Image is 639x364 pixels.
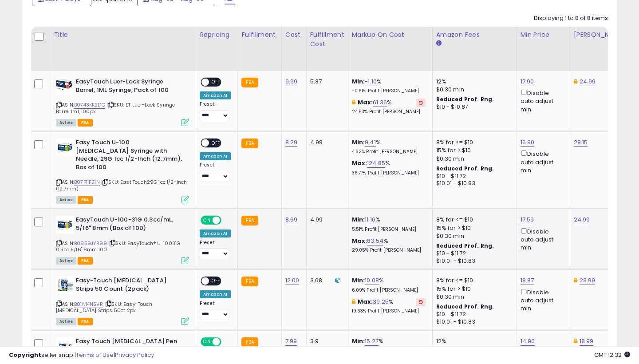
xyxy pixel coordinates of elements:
[352,30,429,40] div: Markup on Cost
[200,229,231,237] div: Amazon AI
[352,237,426,253] div: %
[76,138,184,174] b: Easy Touch U-100 [MEDICAL_DATA] Syringe with Needle, 29G 1cc 1/2-Inch (12.7mm), Box of 100
[352,308,426,314] p: 19.63% Profit [PERSON_NAME]
[200,91,231,99] div: Amazon AI
[115,351,154,359] a: Privacy Policy
[521,337,535,346] a: 14.90
[436,86,510,94] div: $0.30 min
[56,216,74,233] img: 41Ww-JaJGML._SL40_.jpg
[580,337,594,346] a: 18.99
[352,159,367,167] b: Max:
[436,318,510,326] div: $10.01 - $10.83
[367,159,385,168] a: 124.85
[352,337,426,354] div: %
[285,138,298,147] a: 8.29
[310,138,341,146] div: 4.99
[76,78,184,96] b: EasyTouch Luer-Lock Syringe Barrel, 1ML Syringe, Pack of 100
[352,226,426,233] p: 5.51% Profit [PERSON_NAME]
[56,318,76,325] span: All listings currently available for purchase on Amazon
[310,216,341,224] div: 4.99
[56,119,76,127] span: All listings currently available for purchase on Amazon
[436,257,510,265] div: $10.01 - $10.83
[436,311,510,318] div: $10 - $11.72
[56,337,74,355] img: 41xNCaW+f5L._SL40_.jpg
[74,240,107,247] a: B0859JYR99
[521,88,563,114] div: Disable auto adjust min
[436,78,510,86] div: 12%
[352,159,426,176] div: %
[352,149,426,155] p: 4.62% Profit [PERSON_NAME]
[285,337,297,346] a: 7.99
[56,78,189,125] div: ASIN:
[436,277,510,285] div: 8% for <= $10
[436,180,510,187] div: $10.01 - $10.83
[436,293,510,301] div: $0.30 min
[352,247,426,253] p: 29.05% Profit [PERSON_NAME]
[76,351,114,359] a: Terms of Use
[580,77,596,86] a: 24.99
[352,88,426,94] p: -0.61% Profit [PERSON_NAME]
[9,351,41,359] strong: Copyright
[574,215,590,224] a: 24.99
[56,216,189,263] div: ASIN:
[74,301,103,308] a: B01N14N5VR
[78,196,93,204] span: FBA
[352,298,426,314] div: %
[436,138,510,146] div: 8% for <= $10
[436,173,510,180] div: $10 - $11.72
[200,290,231,298] div: Amazon AI
[436,337,510,345] div: 12%
[285,30,303,40] div: Cost
[76,277,184,295] b: Easy-Touch [MEDICAL_DATA] Strips 50 Count (2pack)
[56,196,76,204] span: All listings currently available for purchase on Amazon
[200,101,231,121] div: Preset:
[352,277,426,293] div: %
[352,78,426,94] div: %
[436,155,510,163] div: $0.30 min
[521,226,563,252] div: Disable auto adjust min
[201,217,213,224] span: ON
[310,78,341,86] div: 5.37
[367,237,383,245] a: 83.54
[436,224,510,232] div: 15% for > $10
[200,162,231,182] div: Preset:
[352,215,365,224] b: Min:
[78,257,93,265] span: FBA
[241,30,277,40] div: Fulfillment
[352,237,367,245] b: Max:
[436,165,494,172] b: Reduced Prof. Rng.
[241,138,258,148] small: FBA
[436,285,510,293] div: 15% for > $10
[220,217,234,224] span: OFF
[521,30,566,40] div: Min Price
[580,276,596,285] a: 23.99
[241,337,258,347] small: FBA
[352,337,365,345] b: Min:
[200,30,234,40] div: Repricing
[241,78,258,87] small: FBA
[352,109,426,115] p: 24.53% Profit [PERSON_NAME]
[436,95,494,103] b: Reduced Prof. Rng.
[436,30,513,40] div: Amazon Fees
[9,351,154,360] div: seller snap | |
[352,276,365,285] b: Min:
[436,303,494,310] b: Reduced Prof. Rng.
[209,79,223,86] span: OFF
[365,77,377,86] a: -1.10
[76,216,184,234] b: EasyTouch U-100-31G 0.3cc/mL, 5/16" 8mm (Box of 100)
[521,138,535,147] a: 16.90
[436,250,510,257] div: $10 - $11.72
[209,139,223,147] span: OFF
[352,287,426,293] p: 6.09% Profit [PERSON_NAME]
[574,30,627,40] div: [PERSON_NAME]
[365,276,379,285] a: 10.08
[56,101,175,115] span: | SKU: ET Luer-Lock Syringe Barrel 1ml, 100pk
[521,149,563,174] div: Disable auto adjust min
[436,103,510,111] div: $10 - $10.87
[78,318,93,325] span: FBA
[521,215,534,224] a: 17.59
[436,232,510,240] div: $0.30 min
[534,14,608,23] div: Displaying 1 to 8 of 8 items
[521,276,534,285] a: 19.87
[352,138,426,155] div: %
